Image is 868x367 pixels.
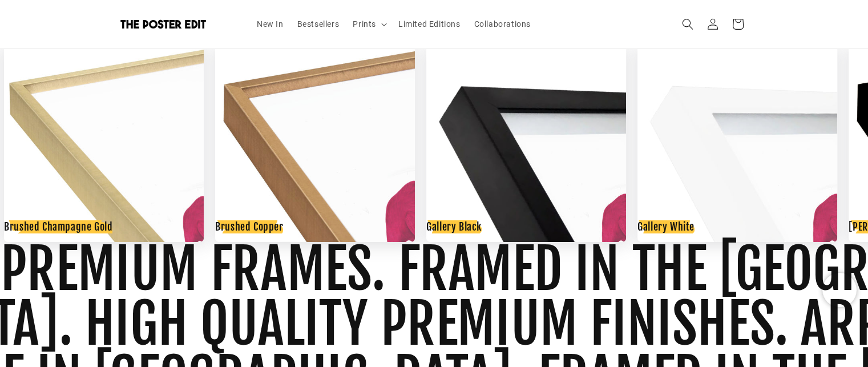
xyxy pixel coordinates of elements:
[822,273,857,307] iframe: Chatra live chat
[346,12,391,36] summary: Prints
[426,220,482,233] h3: Gallery Black
[675,11,700,37] summary: Search
[4,42,204,242] img: Brushed_Champagne_Gold_Frame-new_500x.jpg
[257,19,284,29] span: New In
[290,12,346,36] a: Bestsellers
[297,19,340,29] span: Bestsellers
[215,220,283,233] h3: Brushed Copper
[426,42,626,242] img: CREATE20X33-B-CORNER_500x.jpg
[637,42,837,242] img: CREATE20X33-W-CORNER_500x.jpg
[215,42,415,242] img: Brushed_Copper_Frame-new_500x.jpg
[116,15,239,33] a: The Poster Edit
[391,12,467,36] a: Limited Editions
[120,19,206,29] img: The Poster Edit
[474,19,530,29] span: Collaborations
[467,12,537,36] a: Collaborations
[353,19,376,29] span: Prints
[398,19,461,29] span: Limited Editions
[637,220,695,233] h3: Gallery White
[250,12,290,36] a: New In
[4,220,112,233] h3: Brushed Champagne Gold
